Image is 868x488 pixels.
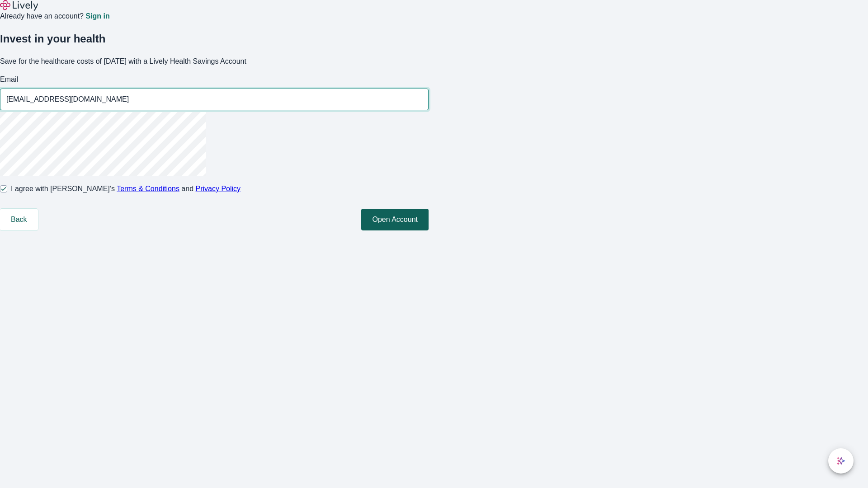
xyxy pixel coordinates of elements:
[85,13,109,20] a: Sign in
[196,185,241,192] a: Privacy Policy
[828,448,854,474] button: chat
[117,185,179,192] a: Terms & Conditions
[836,456,845,465] svg: Lively AI Assistant
[361,209,429,230] button: Open Account
[11,183,241,194] span: I agree with [PERSON_NAME]’s and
